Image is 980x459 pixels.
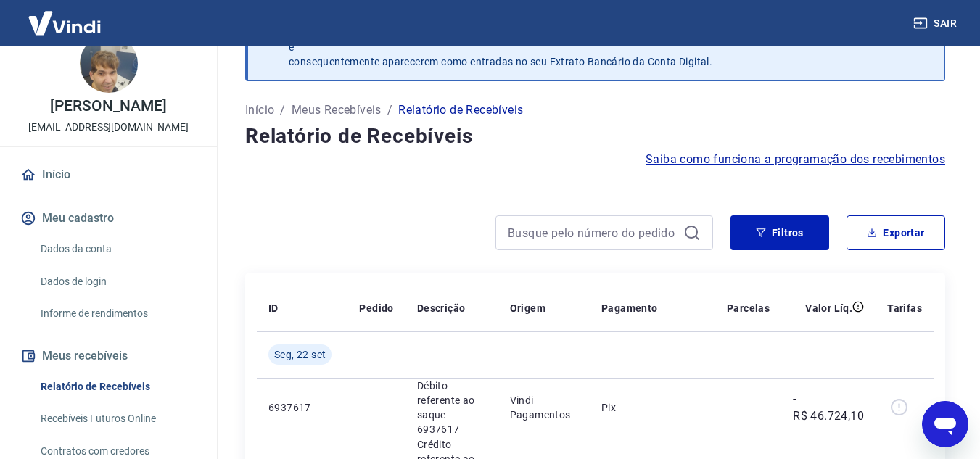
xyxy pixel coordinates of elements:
p: Pagamento [601,301,658,315]
button: Meus recebíveis [17,340,199,372]
p: - [727,400,770,415]
h4: Relatório de Recebíveis [245,122,945,151]
input: Busque pelo número do pedido [508,222,678,244]
a: Início [245,102,274,119]
button: Sair [910,10,963,37]
button: Filtros [730,215,829,250]
p: Parcelas [727,301,770,315]
a: Início [17,159,199,191]
p: Após o envio das liquidações aparecerem no Relatório de Recebíveis, elas podem demorar algumas ho... [289,25,911,69]
a: Meus Recebíveis [292,102,382,119]
p: Pedido [359,301,393,315]
p: / [387,102,392,119]
p: Débito referente ao saque 6937617 [417,379,487,437]
p: Relatório de Recebíveis [398,102,523,119]
button: Exportar [847,215,945,250]
iframe: Botão para abrir a janela de mensagens [922,401,968,447]
button: Meu cadastro [17,202,199,234]
a: Informe de rendimentos [35,299,199,328]
p: [EMAIL_ADDRESS][DOMAIN_NAME] [28,120,189,135]
a: Relatório de Recebíveis [35,372,199,402]
p: Vindi Pagamentos [510,393,578,422]
a: Dados de login [35,267,199,297]
a: Saiba como funciona a programação dos recebimentos [646,151,945,168]
img: 41b927f9-864c-46ce-a309-6479e0473eb7.jpeg [80,35,138,93]
p: ID [268,301,279,315]
p: -R$ 46.724,10 [793,390,864,425]
p: / [280,102,285,119]
p: Valor Líq. [805,301,852,315]
p: [PERSON_NAME] [50,99,166,114]
p: Descrição [417,301,466,315]
p: 6937617 [268,400,336,415]
p: Tarifas [887,301,922,315]
p: Origem [510,301,545,315]
p: Pix [601,400,704,415]
a: Dados da conta [35,234,199,264]
a: Recebíveis Futuros Online [35,404,199,434]
img: Vindi [17,1,112,45]
span: Seg, 22 set [274,347,326,362]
